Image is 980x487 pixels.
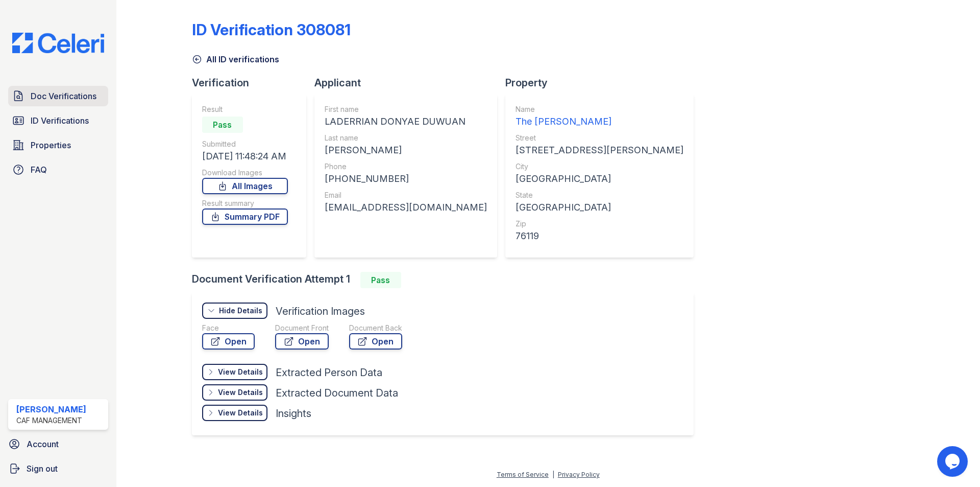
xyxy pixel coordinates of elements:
span: FAQ [31,164,47,176]
div: Property [505,76,702,90]
div: Verification Images [276,304,365,318]
div: View Details [218,387,263,398]
div: [PERSON_NAME] [325,143,487,157]
div: CAF Management [16,415,86,426]
a: Properties [8,135,108,155]
span: Account [27,438,59,450]
div: [DATE] 11:48:24 AM [202,149,288,164]
a: Account [4,434,112,454]
div: The [PERSON_NAME] [516,114,683,129]
div: Submitted [202,139,288,149]
div: Pass [202,117,243,133]
a: All Images [202,178,288,194]
a: All ID verifications [192,53,279,65]
div: [GEOGRAPHIC_DATA] [516,200,683,215]
div: [GEOGRAPHIC_DATA] [516,172,683,186]
span: Doc Verifications [31,90,96,102]
div: Pass [360,272,401,288]
div: ID Verification 308081 [192,20,351,39]
div: City [516,161,683,172]
img: CE_Logo_Blue-a8612792a0a2168367f1c8372b55b34899dd931a85d93a1a3d3e32e68fde9ad4.png [4,33,112,53]
div: Insights [276,406,311,421]
div: Download Images [202,168,288,178]
div: View Details [218,408,263,418]
div: Name [516,104,683,114]
a: Sign out [4,458,112,479]
div: Extracted Person Data [276,365,382,380]
div: Email [325,190,487,200]
div: Extracted Document Data [276,386,398,400]
div: Street [516,133,683,143]
div: Last name [325,133,487,143]
div: Face [202,323,255,333]
a: Name The [PERSON_NAME] [516,104,683,129]
div: Document Front [275,323,329,333]
div: Applicant [314,76,505,90]
div: Zip [516,219,683,229]
div: 76119 [516,229,683,243]
div: Result [202,104,288,114]
a: FAQ [8,159,108,180]
a: Open [349,333,402,350]
a: Doc Verifications [8,86,108,106]
span: Sign out [27,462,58,475]
div: Verification [192,76,314,90]
div: Phone [325,161,487,172]
div: [STREET_ADDRESS][PERSON_NAME] [516,143,683,157]
a: ID Verifications [8,110,108,131]
span: ID Verifications [31,114,89,127]
div: [PHONE_NUMBER] [325,172,487,186]
div: Document Back [349,323,402,333]
div: | [552,471,554,478]
a: Privacy Policy [558,471,600,478]
div: Hide Details [219,306,262,316]
div: Result summary [202,198,288,208]
a: Open [202,333,255,350]
div: [PERSON_NAME] [16,403,86,415]
div: LADERRIAN DONYAE DUWUAN [325,114,487,129]
span: Properties [31,139,71,151]
a: Summary PDF [202,208,288,225]
div: View Details [218,367,263,377]
a: Terms of Service [497,471,549,478]
div: First name [325,104,487,114]
div: Document Verification Attempt 1 [192,272,702,288]
div: State [516,190,683,200]
a: Open [275,333,329,350]
iframe: chat widget [937,446,970,477]
div: [EMAIL_ADDRESS][DOMAIN_NAME] [325,200,487,215]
